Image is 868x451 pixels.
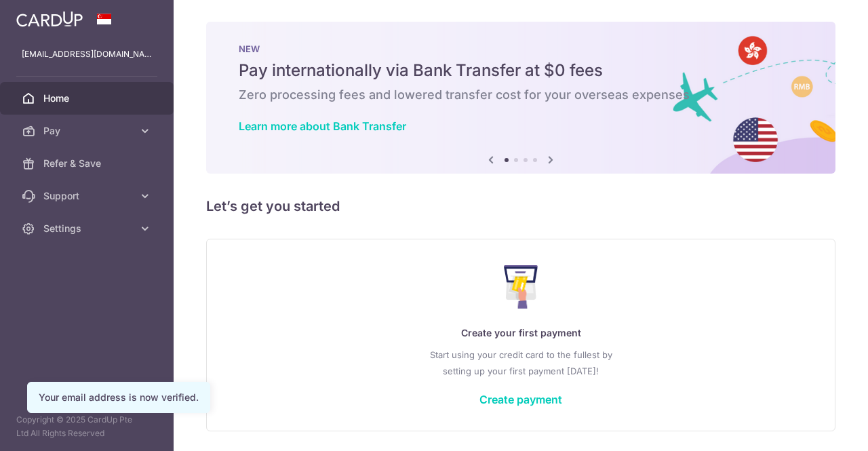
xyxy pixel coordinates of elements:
img: CardUp [16,11,83,27]
p: [EMAIL_ADDRESS][DOMAIN_NAME] [22,47,152,61]
p: Start using your credit card to the fullest by setting up your first payment [DATE]! [234,347,808,379]
span: Support [43,189,133,203]
span: Settings [43,222,133,235]
a: Create payment [479,393,562,406]
h6: Zero processing fees and lowered transfer cost for your overseas expenses [239,87,803,103]
iframe: Opens a widget where you can find more information [781,410,854,444]
img: Make Payment [504,265,538,309]
span: Home [43,92,133,105]
h5: Let’s get you started [206,195,835,217]
span: Pay [43,124,133,138]
p: NEW [239,43,803,54]
a: Learn more about Bank Transfer [239,119,406,133]
p: Create your first payment [234,325,808,341]
h5: Pay internationally via Bank Transfer at $0 fees [239,60,803,81]
img: Bank transfer banner [206,22,835,174]
div: Your email address is now verified. [39,391,199,404]
span: Refer & Save [43,157,133,170]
